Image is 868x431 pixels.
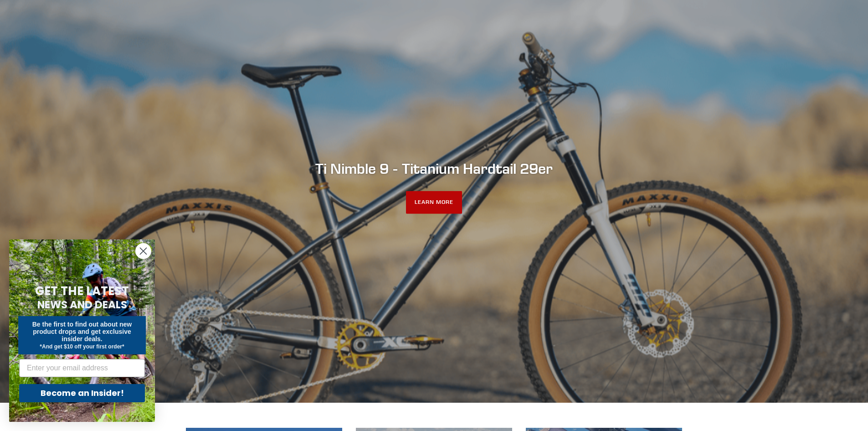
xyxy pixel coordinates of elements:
[32,321,132,343] span: Be the first to find out about new product drops and get exclusive insider deals.
[406,191,462,214] a: LEARN MORE
[19,384,145,402] button: Become an Insider!
[19,359,145,377] input: Enter your email address
[37,297,127,312] span: NEWS AND DEALS
[35,283,129,299] span: GET THE LATEST
[186,160,683,177] h2: Ti Nimble 9 - Titanium Hardtail 29er
[40,343,124,350] span: *And get $10 off your first order*
[135,243,151,259] button: Close dialog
